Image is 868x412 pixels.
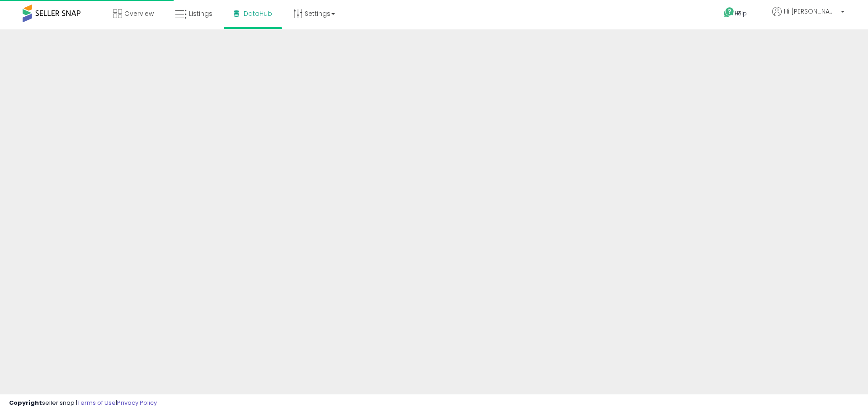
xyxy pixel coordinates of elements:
span: Hi [PERSON_NAME] [784,7,838,16]
span: Help [735,9,747,17]
a: Hi [PERSON_NAME] [772,7,844,27]
span: Overview [124,9,154,18]
span: DataHub [244,9,272,18]
span: Listings [189,9,212,18]
i: Get Help [723,7,735,18]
